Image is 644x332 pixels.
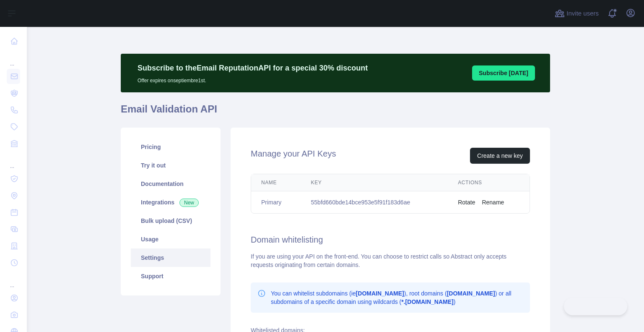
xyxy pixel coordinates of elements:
[251,174,301,191] th: Name
[566,9,599,18] span: Invite users
[131,138,210,156] a: Pricing
[482,198,504,207] button: Rename
[131,175,210,193] a: Documentation
[131,248,210,267] a: Settings
[7,153,20,170] div: ...
[448,174,530,191] th: Actions
[251,191,301,214] td: Primary
[553,7,600,20] button: Invite users
[401,298,453,305] b: *.[DOMAIN_NAME]
[301,174,448,191] th: Key
[356,290,404,297] b: [DOMAIN_NAME]
[121,102,550,123] h1: Email Validation API
[131,193,210,212] a: Integrations New
[271,289,523,306] p: You can whitelist subdomains (ie ), root domains ( ) or all subdomains of a specific domain using...
[301,191,448,214] td: 55bfd660bde14bce953e5f91f183d6ae
[7,272,20,289] div: ...
[138,62,368,74] p: Subscribe to the Email Reputation API for a special 30 % discount
[447,290,495,297] b: [DOMAIN_NAME]
[138,74,368,84] p: Offer expires on septiembre 1st.
[179,199,199,207] span: New
[251,148,336,164] h2: Manage your API Keys
[131,230,210,248] a: Usage
[472,65,535,81] button: Subscribe [DATE]
[470,148,530,164] button: Create a new key
[7,50,20,67] div: ...
[564,298,627,315] iframe: Toggle Customer Support
[131,156,210,175] a: Try it out
[131,212,210,230] a: Bulk upload (CSV)
[458,198,475,207] button: Rotate
[251,234,530,246] h2: Domain whitelisting
[131,267,210,285] a: Support
[251,252,530,269] div: If you are using your API on the front-end. You can choose to restrict calls so Abstract only acc...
